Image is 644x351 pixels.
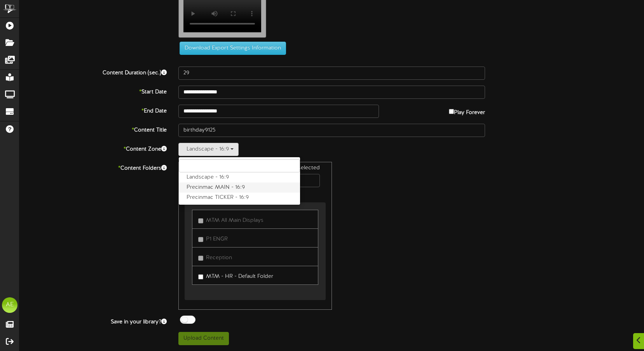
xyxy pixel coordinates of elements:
div: AE [2,297,17,313]
label: Play Forever [449,105,485,117]
span: Reception [206,255,232,261]
input: MTM - HR - Default Folder [198,274,203,279]
span: MTM All Main Displays [206,218,264,223]
a: Download Export Settings Information [176,45,286,51]
label: Content Title [14,124,173,134]
input: MTM All Main Displays [198,218,203,223]
label: Start Date [14,86,173,96]
span: P1 ENGR [206,236,228,242]
label: Precinmac TICKER - 16:9 [179,193,300,203]
input: Play Forever [449,109,454,114]
label: Content Duration (sec.) [14,67,173,77]
button: Upload Content [178,332,229,345]
button: Landscape - 16:9 [178,143,239,156]
label: Landscape - 16:9 [179,172,300,183]
input: P1 ENGR [198,237,203,242]
label: Content Zone [14,143,173,153]
button: Download Export Settings Information [180,42,286,55]
ul: Landscape - 16:9 [178,157,300,205]
label: Save in your library? [14,316,173,326]
label: End Date [14,105,173,115]
input: Reception [198,256,203,261]
label: MTM - HR - Default Folder [198,270,273,281]
input: Title of this Content [178,124,485,137]
label: Precinmac MAIN - 16:9 [179,183,300,193]
label: Content Folders [14,162,173,172]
